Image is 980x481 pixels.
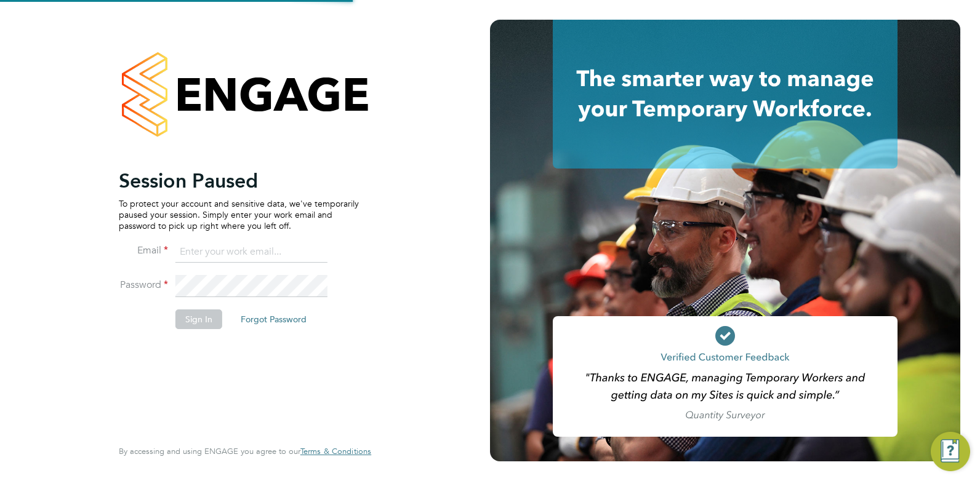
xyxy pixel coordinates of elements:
button: Forgot Password [231,309,316,329]
label: Email [119,244,168,257]
button: Engage Resource Center [931,432,970,471]
span: By accessing and using ENGAGE you agree to our [119,446,371,456]
button: Sign In [175,309,222,329]
p: To protect your account and sensitive data, we've temporarily paused your session. Simply enter y... [119,198,359,232]
h2: Session Paused [119,169,359,193]
input: Enter your work email... [175,241,327,263]
label: Password [119,279,168,292]
a: Terms & Conditions [300,447,371,456]
span: Terms & Conditions [300,446,371,456]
